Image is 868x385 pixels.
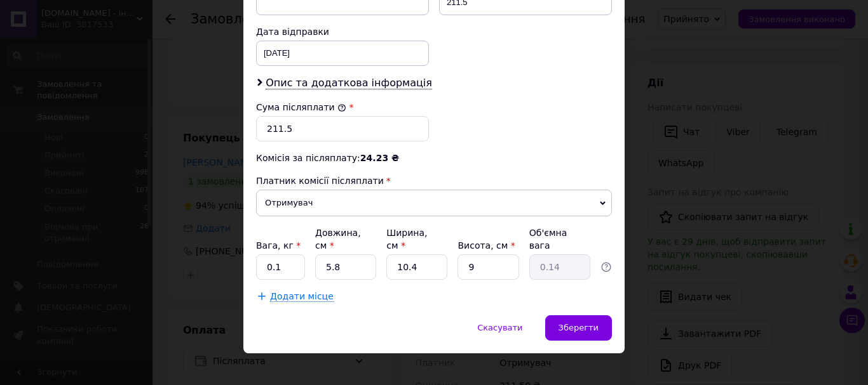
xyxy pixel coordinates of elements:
span: Зберегти [559,323,599,332]
span: Платник комісії післяплати [256,176,384,186]
div: Дата відправки [256,25,429,38]
div: Комісія за післяплату: [256,152,612,164]
label: Сума післяплати [256,102,346,112]
span: Опис та додаткова інформація [266,77,432,89]
label: Ширина, см [386,228,427,251]
span: Скасувати [477,323,522,332]
label: Вага, кг [256,240,301,251]
label: Довжина, см [315,228,361,251]
div: Об'ємна вага [529,226,590,252]
span: Додати місце [270,291,334,302]
label: Висота, см [458,240,515,251]
span: Отримувач [256,190,612,216]
span: 24.23 ₴ [360,153,399,163]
